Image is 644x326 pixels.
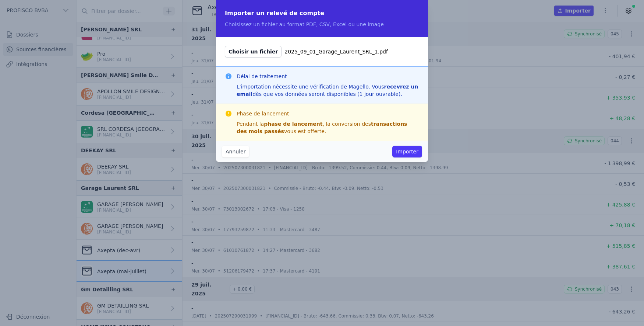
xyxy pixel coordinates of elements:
[264,121,322,127] strong: phase de lancement
[222,146,249,157] button: Annuler
[392,146,422,157] button: Importer
[225,9,419,18] h2: Importer un relevé de compte
[237,110,419,117] h3: Phase de lancement
[225,46,282,58] span: Choisir un fichier
[237,73,419,80] h3: Délai de traitement
[284,48,388,55] span: 2025_09_01_Garage_Laurent_SRL_1.pdf
[225,21,419,28] p: Choisissez un fichier au format PDF, CSV, Excel ou une image
[237,120,419,135] div: Pendant la , la conversion des vous est offerte.
[237,83,419,98] div: L'importation nécessite une vérification de Magello. Vous dès que vos données seront disponibles ...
